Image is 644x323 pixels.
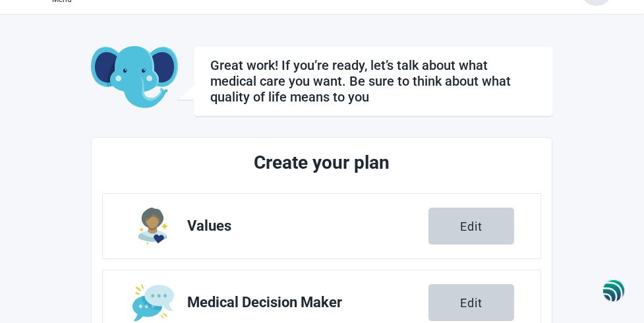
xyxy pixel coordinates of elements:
button: Edit [428,284,514,321]
span: Medical Decision Maker [187,295,428,310]
h2: Create your plan [152,148,492,177]
h1: Great work! If you’re ready, let’s talk about what medical care you want. Be sure to think about ... [210,57,537,105]
div: Edit [460,296,483,309]
div: Edit [460,220,483,233]
button: Edit [428,208,514,245]
img: svg+xml;base64,PHN2ZyB3aWR0aD0iNDgiIGhlaWdodD0iNDgiIHZpZXdCb3g9IjAgMCA0OCA0OCIgZmlsbD0ibm9uZSIgeG... [602,279,625,303]
img: Koda Elephant [91,46,177,109]
a: Edit Values section [103,194,541,258]
span: Values [187,218,428,234]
